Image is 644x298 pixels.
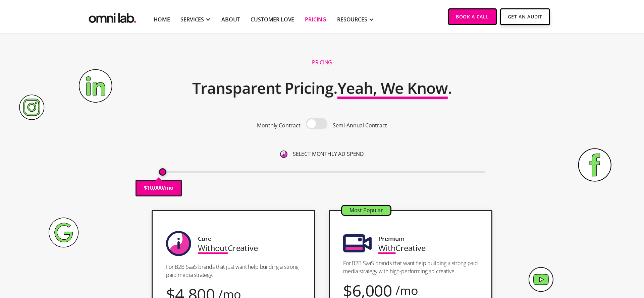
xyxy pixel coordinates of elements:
[500,8,550,25] a: Get An Audit
[221,15,240,23] a: About
[333,121,387,130] p: Semi-Annual Contract
[257,121,300,130] p: Monthly Contract
[87,8,138,25] img: Omni Lab: B2B SaaS Demand Generation Agency
[293,150,364,159] p: SELECT MONTHLY AD SPEND
[305,15,326,23] a: Pricing
[378,243,426,252] div: Creative
[180,15,204,23] div: SERVICES
[312,59,332,66] h1: Pricing
[280,151,287,158] img: 6410812402e99d19b372aa32_omni-nav-info.svg
[337,77,448,98] span: Yeah, We Know
[337,15,367,23] div: RESOURCES
[378,242,395,253] span: With
[343,286,352,295] div: $
[352,286,392,295] div: 6,000
[163,183,173,192] p: /mo
[192,75,452,102] h2: Transparent Pricing. .
[166,263,301,279] p: For B2B SaaS brands that just want help building a strong paid media strategy.
[251,15,294,23] a: Customer Love
[448,8,497,25] a: Book a Call
[198,242,228,253] span: Without
[87,8,138,25] a: home
[342,206,390,215] div: Most Popular
[198,234,211,243] div: Core
[378,234,405,243] div: Premium
[147,183,163,192] p: 10,000
[523,220,644,298] iframe: Chat Widget
[343,259,478,275] p: For B2B SaaS brands that want help building a strong paid media strategy with high-performing ad ...
[198,243,258,252] div: Creative
[154,15,170,23] a: Home
[144,183,147,192] p: $
[395,286,418,295] div: /mo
